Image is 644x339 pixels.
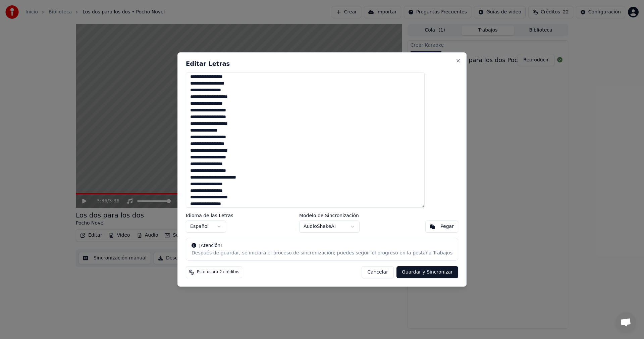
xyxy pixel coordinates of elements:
div: ¡Atención! [192,242,452,249]
button: Cancelar [362,266,394,278]
label: Modelo de Sincronización [299,213,360,218]
div: Pegar [440,223,454,230]
div: Después de guardar, se iniciará el proceso de sincronización; puedes seguir el progreso en la pes... [192,250,452,256]
label: Idioma de las Letras [186,213,233,218]
span: Esto usará 2 créditos [197,270,239,275]
button: Guardar y Sincronizar [396,266,458,278]
h2: Editar Letras [186,61,458,67]
button: Pegar [425,221,458,233]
